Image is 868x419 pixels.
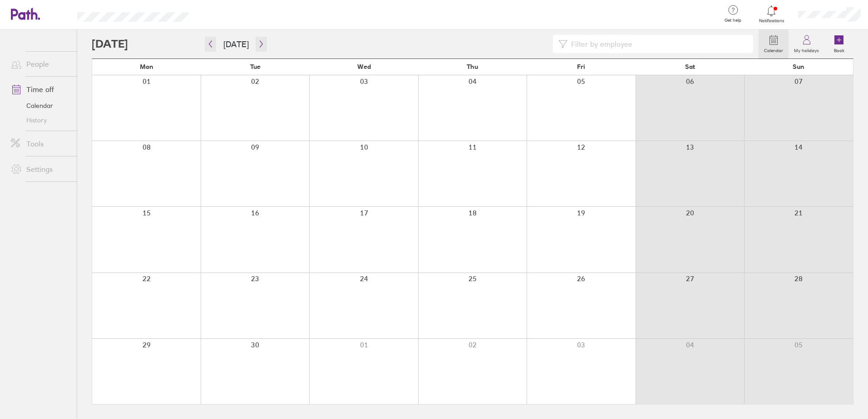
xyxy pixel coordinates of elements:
[685,63,695,70] span: Sat
[789,29,824,58] a: My holidays
[759,29,789,58] a: Calendar
[216,37,256,52] button: [DATE]
[829,45,850,54] label: Book
[759,45,789,54] label: Calendar
[250,63,261,70] span: Tue
[824,29,853,58] a: Book
[140,63,153,70] span: Mon
[4,80,77,98] a: Time off
[757,18,786,24] span: Notifications
[567,35,748,53] input: Filter by employee
[4,98,77,113] a: Calendar
[789,45,824,54] label: My holidays
[4,135,77,153] a: Tools
[357,63,371,70] span: Wed
[793,63,804,70] span: Sun
[4,113,77,127] a: History
[577,63,585,70] span: Fri
[718,18,748,23] span: Get help
[467,63,478,70] span: Thu
[757,5,786,24] a: Notifications
[4,55,77,73] a: People
[4,160,77,178] a: Settings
